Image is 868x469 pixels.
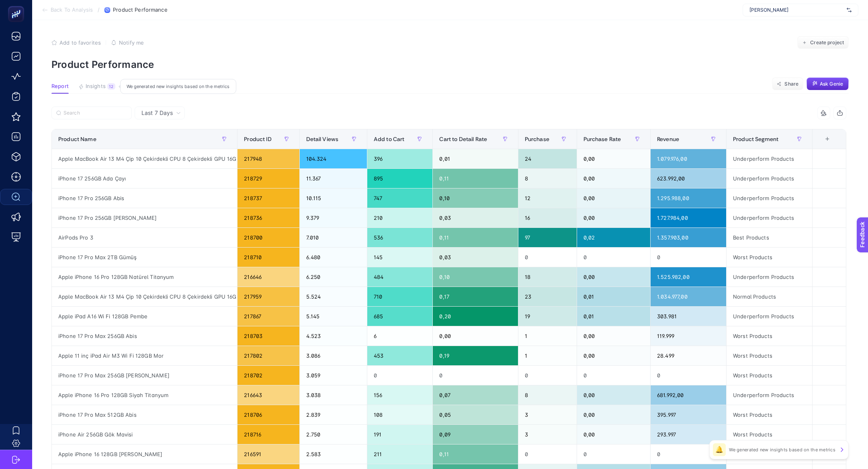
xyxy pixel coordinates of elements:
[300,307,367,326] div: 5.145
[300,444,367,464] div: 2.583
[244,136,271,142] span: Product ID
[729,446,835,453] p: We generated new insights based on the metrics
[583,136,621,142] span: Purchase Rate
[577,267,651,287] div: 0,00
[733,136,778,142] span: Product Segment
[237,149,299,168] div: 217948
[237,287,299,306] div: 217959
[433,208,518,227] div: 0,03
[52,188,237,208] div: iPhone 17 Pro 256GB Abis
[141,109,173,117] span: Last 7 Days
[727,326,812,346] div: Worst Products
[651,149,726,168] div: 1.079.976,00
[518,267,577,287] div: 18
[367,425,433,444] div: 191
[367,405,433,424] div: 108
[300,267,367,287] div: 6.250
[52,405,237,424] div: iPhone 17 Pro Max 512GB Abis
[518,248,577,267] div: 0
[300,405,367,424] div: 2.839
[367,228,433,247] div: 536
[577,188,651,208] div: 0,00
[727,287,812,306] div: Normal Products
[367,444,433,464] div: 211
[651,169,726,188] div: 623.992,00
[433,287,518,306] div: 0,17
[810,39,844,46] span: Create project
[237,405,299,424] div: 218706
[237,228,299,247] div: 218700
[577,228,651,247] div: 0,02
[819,136,825,154] div: 9 items selected
[300,248,367,267] div: 6.480
[518,188,577,208] div: 12
[577,366,651,385] div: 0
[51,7,93,13] span: Back To Analysis
[237,385,299,405] div: 216643
[107,83,115,90] div: 12
[52,326,237,346] div: iPhone 17 Pro Max 256GB Abis
[651,287,726,306] div: 1.034.977,00
[727,169,812,188] div: Underperform Products
[237,307,299,326] div: 217867
[306,136,339,142] span: Detail Views
[651,188,726,208] div: 1.295.988,00
[52,208,237,227] div: iPhone 17 Pro 256GB [PERSON_NAME]
[772,78,803,90] button: Share
[518,444,577,464] div: 0
[433,248,518,267] div: 0,03
[51,83,69,90] span: Report
[651,228,726,247] div: 1.357.903,00
[237,208,299,227] div: 218736
[577,287,651,306] div: 0,01
[433,425,518,444] div: 0,09
[52,287,237,306] div: Apple MacBook Air 13 M4 Çip 10 Çekirdekli CPU 8 Çekirdekli GPU 16GB Bellek 256GB SSD Gece Yarısı
[52,366,237,385] div: iPhone 17 Pro Max 256GB [PERSON_NAME]
[237,444,299,464] div: 216591
[367,208,433,227] div: 210
[651,307,726,326] div: 303.981
[518,307,577,326] div: 19
[727,208,812,227] div: Underperform Products
[58,136,96,142] span: Product Name
[237,188,299,208] div: 218737
[51,59,849,70] p: Product Performance
[367,169,433,188] div: 895
[651,326,726,346] div: 119.999
[727,248,812,267] div: Worst Products
[577,307,651,326] div: 0,01
[300,188,367,208] div: 10.115
[86,83,106,90] span: Insights
[367,149,433,168] div: 396
[820,81,843,87] span: Ask Genie
[237,346,299,365] div: 217802
[727,405,812,424] div: Worst Products
[63,110,127,116] input: Search
[439,136,487,142] span: Cart to Detail Rate
[237,366,299,385] div: 218702
[727,267,812,287] div: Underperform Products
[237,169,299,188] div: 218729
[5,2,31,9] span: Feedback
[727,385,812,405] div: Underperform Products
[577,326,651,346] div: 0,00
[727,346,812,365] div: Worst Products
[433,366,518,385] div: 0
[577,405,651,424] div: 0,00
[52,169,237,188] div: iPhone 17 256GB Ada Çayı
[367,287,433,306] div: 710
[237,326,299,346] div: 218703
[433,149,518,168] div: 0,01
[727,188,812,208] div: Underperform Products
[525,136,549,142] span: Purchase
[518,169,577,188] div: 8
[52,385,237,405] div: Apple iPhone 16 Pro 128GB Siyah Titanyum
[651,267,726,287] div: 1.525.982,00
[727,425,812,444] div: Worst Products
[52,307,237,326] div: Apple iPad A16 Wi Fi 128GB Pembe
[119,39,144,46] span: Notify me
[51,39,101,46] button: Add to favorites
[433,169,518,188] div: 0,11
[713,443,726,456] div: 🔔
[237,425,299,444] div: 218716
